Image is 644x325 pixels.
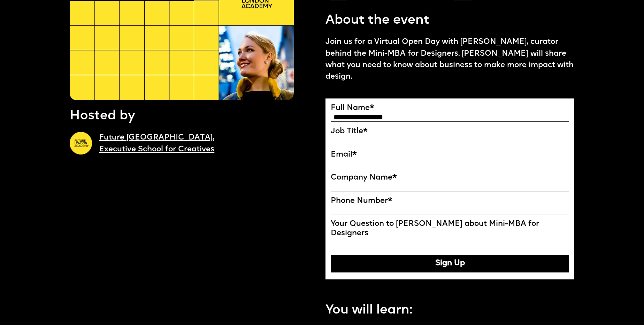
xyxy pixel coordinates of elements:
p: Join us for a Virtual Open Day with [PERSON_NAME], curator behind the Mini-MBA for Designers. [PE... [325,36,574,82]
label: Your Question to [PERSON_NAME] about Mini-MBA for Designers [331,220,569,238]
label: Phone Number [331,197,569,206]
p: About the event [325,11,429,30]
label: Company Name [331,173,569,183]
p: You will learn: [325,301,412,319]
img: A yellow circle with Future London Academy logo [70,132,92,154]
a: Future [GEOGRAPHIC_DATA],Executive School for Creatives [99,134,214,153]
button: Sign Up [331,255,569,272]
label: Email [331,150,569,160]
label: Job Title [331,127,569,136]
p: Hosted by [70,107,135,125]
label: Full Name [331,104,569,113]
